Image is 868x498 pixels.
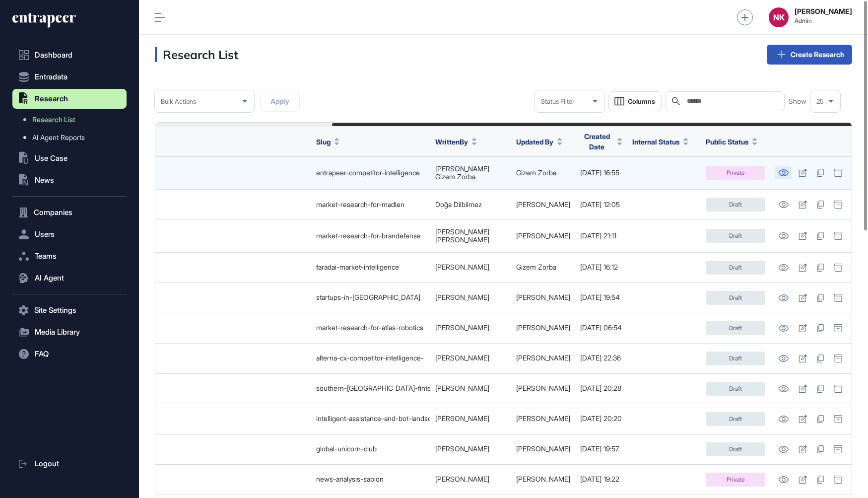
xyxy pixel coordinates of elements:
[435,414,489,423] a: [PERSON_NAME]
[435,227,489,236] a: [PERSON_NAME]
[316,232,425,240] div: market-research-for-brandefense
[580,324,622,332] div: [DATE] 06:54
[12,344,127,364] button: FAQ
[316,263,425,271] div: faradai-market-intelligence
[12,246,127,266] button: Teams
[35,252,57,260] span: Teams
[516,293,570,301] a: [PERSON_NAME]
[35,460,59,468] span: Logout
[516,354,570,362] a: [PERSON_NAME]
[516,137,553,147] span: Updated By
[35,154,67,162] span: Use Case
[435,172,475,181] a: Gizem Zorba
[706,412,765,426] div: Draft
[580,384,622,392] div: [DATE] 20:28
[789,97,806,105] span: Show
[580,169,622,177] div: [DATE] 16:55
[580,263,622,271] div: [DATE] 16:12
[435,235,489,244] a: [PERSON_NAME]
[580,415,622,423] div: [DATE] 20:20
[316,201,425,209] div: market-research-for-madlen
[316,384,425,392] div: southern-[GEOGRAPHIC_DATA]-fintechs
[706,137,757,147] button: Public Status
[795,7,852,15] strong: [PERSON_NAME]
[35,51,72,59] span: Dashboard
[35,95,68,103] span: Research
[435,354,489,362] a: [PERSON_NAME]
[17,111,127,129] a: Research List
[435,323,489,332] a: [PERSON_NAME]
[12,45,127,65] a: Dashboard
[706,166,765,180] div: Private
[316,137,339,147] button: Slug
[816,98,824,105] span: 25
[12,89,127,109] button: Research
[608,91,662,111] button: Columns
[316,169,425,177] div: entrapeer-competitor-intelligence
[580,131,613,152] span: Created Date
[12,148,127,168] button: Use Case
[580,293,622,301] div: [DATE] 19:54
[795,17,852,24] span: Admin
[12,322,127,342] button: Media Library
[580,201,622,209] div: [DATE] 12:05
[706,442,765,456] div: Draft
[580,475,622,483] div: [DATE] 19:22
[580,445,622,453] div: [DATE] 19:57
[12,170,127,190] button: News
[435,164,489,173] a: [PERSON_NAME]
[35,176,54,184] span: News
[34,209,72,216] span: Companies
[35,274,64,282] span: AI Agent
[316,415,425,423] div: intelligent-assistance-and-bot-landscape
[516,263,556,271] a: Gizem Zorba
[516,323,570,332] a: [PERSON_NAME]
[155,47,238,62] h3: Research List
[12,454,127,474] a: Logout
[516,231,570,240] a: [PERSON_NAME]
[435,200,482,209] a: Doğa Dilbilmez
[516,444,570,453] a: [PERSON_NAME]
[35,328,80,336] span: Media Library
[32,116,75,124] span: Research List
[316,293,425,301] div: startups-in-[GEOGRAPHIC_DATA]
[516,384,570,392] a: [PERSON_NAME]
[706,473,765,487] div: Private
[516,414,570,423] a: [PERSON_NAME]
[35,73,67,81] span: Entradata
[516,137,562,147] button: Updated By
[12,224,127,244] button: Users
[35,230,55,238] span: Users
[435,444,489,453] a: [PERSON_NAME]
[435,137,468,147] span: WrittenBy
[628,98,655,105] span: Columns
[516,200,570,209] a: [PERSON_NAME]
[435,384,489,392] a: [PERSON_NAME]
[706,382,765,396] div: Draft
[769,7,789,27] button: NK
[516,475,570,483] a: [PERSON_NAME]
[580,232,622,240] div: [DATE] 21:11
[706,137,748,147] span: Public Status
[706,198,765,212] div: Draft
[316,137,331,147] span: Slug
[706,261,765,275] div: Draft
[12,203,127,222] button: Companies
[12,67,127,87] button: Entradata
[580,131,622,152] button: Created Date
[541,98,574,105] span: Status Filter
[12,300,127,320] button: Site Settings
[316,324,425,332] div: market-research-for-atlas-robotics
[767,45,852,65] a: Create Research
[706,229,765,243] div: Draft
[34,306,76,314] span: Site Settings
[316,445,425,453] div: global-unicorn-club
[35,350,49,358] span: FAQ
[632,137,688,147] button: Internal Status
[17,129,127,146] a: AI Agent Reports
[32,134,85,142] span: AI Agent Reports
[316,475,425,483] div: news-analysis-sablon
[12,268,127,288] button: AI Agent
[516,168,556,177] a: Gizem Zorba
